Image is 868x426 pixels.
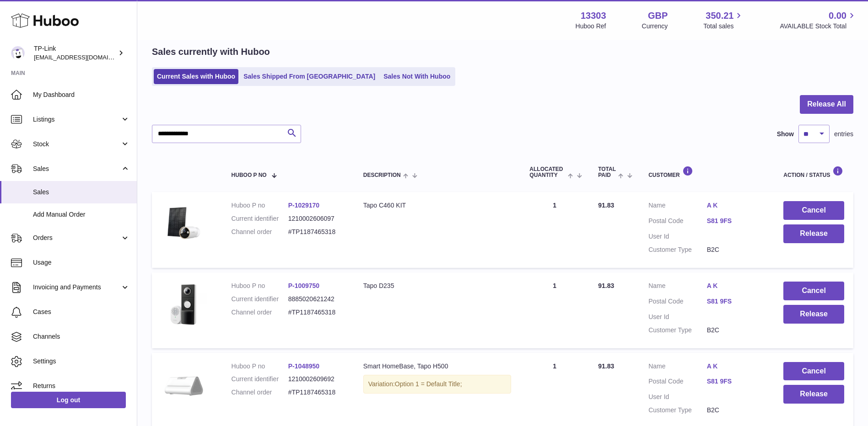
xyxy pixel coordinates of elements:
img: listpage_large_20241231040602k.png [161,362,207,408]
dt: Channel order [232,388,288,397]
a: Current Sales with Huboo [154,69,238,84]
dt: Customer Type [648,245,707,254]
div: Huboo Ref [576,22,606,31]
button: Release [783,385,844,404]
button: Release [783,224,844,243]
dt: Current identifier [232,214,288,223]
div: Tapo D235 [363,282,512,290]
span: My Dashboard [33,91,130,99]
dd: 8885020621242 [288,295,345,304]
a: Log out [11,392,126,408]
td: 1 [520,272,589,348]
span: 91.83 [598,282,614,289]
dt: Channel order [232,308,288,317]
div: TP-Link [34,44,116,62]
span: Total sales [703,22,744,31]
dd: #TP1187465318 [288,228,345,236]
div: Tapo C460 KIT [363,201,512,210]
h2: Sales currently with Huboo [152,46,270,58]
span: entries [834,130,853,138]
a: 0.00 AVAILABLE Stock Total [780,10,857,31]
span: Option 1 = Default Title; [395,380,462,388]
dt: Huboo P no [232,201,288,210]
div: Variation: [363,375,512,394]
dt: Huboo P no [232,362,288,371]
dt: Current identifier [232,295,288,304]
strong: GBP [648,10,668,22]
strong: 13303 [581,10,606,22]
span: Usage [33,258,130,267]
span: 91.83 [598,362,614,370]
span: Cases [33,308,130,316]
span: Sales [33,188,130,197]
a: S81 9FS [707,377,766,386]
dd: B2C [707,245,766,254]
dd: B2C [707,326,766,335]
img: 133031744300089.jpg [161,201,207,242]
label: Show [777,130,794,138]
span: Channels [33,332,130,341]
a: A K [707,282,766,290]
dt: Channel order [232,228,288,236]
dt: Name [648,282,707,293]
span: Invoicing and Payments [33,283,120,292]
dt: User Id [648,313,707,321]
dt: User Id [648,232,707,241]
div: Customer [648,166,765,178]
dt: User Id [648,393,707,401]
dt: Current identifier [232,375,288,383]
a: 350.21 Total sales [703,10,744,31]
button: Cancel [783,362,844,381]
a: Sales Shipped From [GEOGRAPHIC_DATA] [240,69,378,84]
dt: Name [648,362,707,373]
div: Smart HomeBase, Tapo H500 [363,362,512,371]
span: 350.21 [706,10,733,22]
span: Settings [33,357,130,366]
dt: Postal Code [648,377,707,388]
a: A K [707,201,766,210]
span: Description [363,172,401,178]
button: Release [783,305,844,324]
span: ALLOCATED Quantity [529,166,565,178]
div: Currency [642,22,668,31]
span: 91.83 [598,202,614,209]
a: S81 9FS [707,297,766,306]
button: Cancel [783,201,844,220]
dt: Customer Type [648,326,707,335]
span: Stock [33,140,120,149]
span: Returns [33,382,130,390]
dt: Postal Code [648,217,707,228]
img: gaby.chen@tp-link.com [11,46,25,60]
a: P-1009750 [288,282,320,289]
a: S81 9FS [707,217,766,225]
span: 0.00 [829,10,846,22]
dt: Name [648,201,707,212]
a: P-1029170 [288,202,320,209]
a: A K [707,362,766,371]
span: [EMAIL_ADDRESS][DOMAIN_NAME] [34,53,135,61]
dt: Huboo P no [232,282,288,290]
dt: Postal Code [648,297,707,308]
span: Orders [33,234,120,242]
td: 1 [520,192,589,268]
dt: Customer Type [648,406,707,415]
span: Add Manual Order [33,210,130,219]
a: P-1048950 [288,362,320,370]
span: Total paid [598,166,616,178]
span: Sales [33,165,120,173]
span: Listings [33,115,120,124]
dd: 1210002606097 [288,214,345,223]
a: Sales Not With Huboo [380,69,453,84]
span: Huboo P no [232,172,267,178]
div: Action / Status [783,166,844,178]
dd: B2C [707,406,766,415]
span: AVAILABLE Stock Total [780,22,857,31]
dd: #TP1187465318 [288,308,345,317]
button: Release All [800,95,853,114]
img: 133031727278049.jpg [161,282,207,327]
dd: #TP1187465318 [288,388,345,397]
button: Cancel [783,282,844,300]
dd: 1210002609692 [288,375,345,383]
